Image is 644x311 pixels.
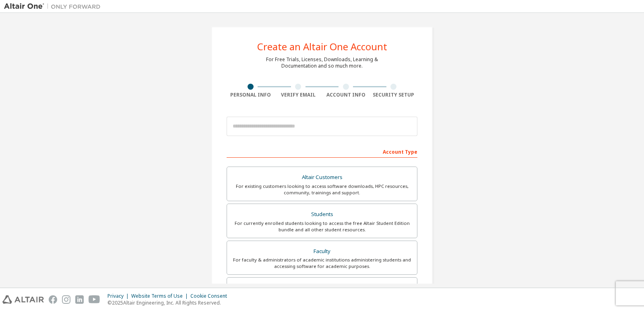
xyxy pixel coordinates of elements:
div: For existing customers looking to access software downloads, HPC resources, community, trainings ... [232,183,412,196]
img: facebook.svg [49,295,57,304]
div: Account Info [322,92,370,98]
img: linkedin.svg [75,295,84,304]
div: Personal Info [227,92,275,98]
div: Altair Customers [232,172,412,183]
img: altair_logo.svg [2,295,44,304]
div: Cookie Consent [190,293,232,299]
p: © 2025 Altair Engineering, Inc. All Rights Reserved. [107,299,232,306]
div: For faculty & administrators of academic institutions administering students and accessing softwa... [232,257,412,270]
img: youtube.svg [89,295,100,304]
div: For currently enrolled students looking to access the free Altair Student Edition bundle and all ... [232,220,412,233]
div: Faculty [232,246,412,257]
div: Account Type [227,145,417,158]
div: Verify Email [275,92,322,98]
div: Everyone else [232,282,412,294]
div: Security Setup [370,92,418,98]
div: For Free Trials, Licenses, Downloads, Learning & Documentation and so much more. [266,56,378,69]
div: Students [232,209,412,220]
img: Altair One [4,2,105,10]
div: Website Terms of Use [131,293,190,299]
div: Privacy [107,293,131,299]
div: Create an Altair One Account [257,42,387,51]
img: instagram.svg [62,295,70,304]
